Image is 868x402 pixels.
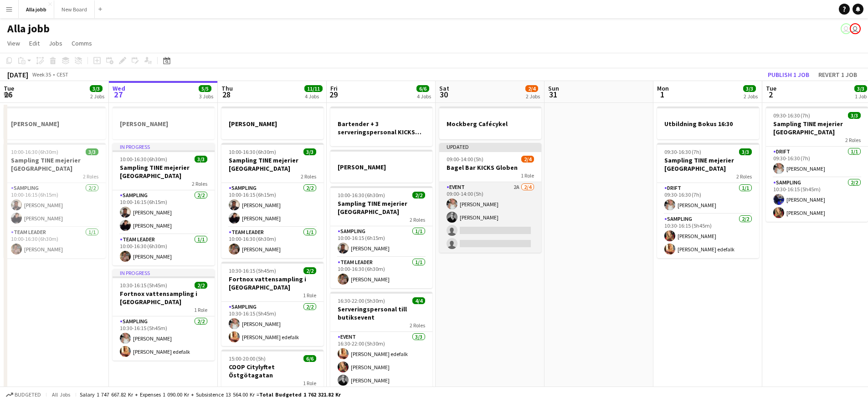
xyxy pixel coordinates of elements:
[338,192,385,198] span: 10:00-16:30 (6h30m)
[113,120,215,128] h3: [PERSON_NAME]
[330,163,432,171] h3: [PERSON_NAME]
[4,120,106,128] h3: [PERSON_NAME]
[657,120,759,128] h3: Utbildning Bokus 16:30
[439,143,541,150] div: Updated
[657,214,759,258] app-card-role: Sampling2/210:30-16:15 (5h45m)[PERSON_NAME][PERSON_NAME] edefalk
[229,355,266,362] span: 15:00-20:00 (5h)
[113,143,215,150] div: In progress
[330,186,432,288] app-job-card: 10:00-16:30 (6h30m)2/2Sampling TINE mejerier [GEOGRAPHIC_DATA]2 RolesSampling1/110:00-16:15 (6h15...
[86,148,98,155] span: 3/3
[4,143,106,258] div: 10:00-16:30 (6h30m)3/3Sampling TINE mejerier [GEOGRAPHIC_DATA]2 RolesSampling2/210:00-16:15 (6h15...
[4,183,106,227] app-card-role: Sampling2/210:00-16:15 (6h15m)[PERSON_NAME][PERSON_NAME]
[765,89,776,100] span: 2
[301,173,316,180] span: 2 Roles
[773,112,810,119] span: 09:30-16:30 (7h)
[439,120,541,128] h3: Mockberg Cafécykel
[850,23,861,34] app-user-avatar: August Löfgren
[657,156,759,173] h3: Sampling TINE mejerier [GEOGRAPHIC_DATA]
[438,89,449,100] span: 30
[548,84,559,92] span: Sun
[195,282,207,289] span: 2/2
[19,0,54,18] button: Alla jobb
[113,107,215,139] app-job-card: [PERSON_NAME]
[766,147,868,178] app-card-role: Drift1/109:30-16:30 (7h)[PERSON_NAME]
[815,69,861,81] button: Revert 1 job
[221,302,324,346] app-card-role: Sampling2/210:30-16:15 (5h45m)[PERSON_NAME][PERSON_NAME] edefalk
[744,93,758,100] div: 2 Jobs
[72,39,92,47] span: Comms
[4,37,24,49] a: View
[221,183,324,227] app-card-role: Sampling2/210:00-16:15 (6h15m)[PERSON_NAME][PERSON_NAME]
[113,269,215,361] app-job-card: In progress10:30-16:15 (5h45m)2/2Fortnox vattensampling i [GEOGRAPHIC_DATA]1 RoleSampling2/210:30...
[766,107,868,222] div: 09:30-16:30 (7h)3/3Sampling TINE mejerier [GEOGRAPHIC_DATA]2 RolesDrift1/109:30-16:30 (7h)[PERSON...
[330,257,432,288] app-card-role: Team Leader1/110:00-16:30 (6h30m)[PERSON_NAME]
[199,85,211,92] span: 5/5
[525,85,538,92] span: 2/4
[5,390,42,400] button: Budgeted
[221,262,324,346] app-job-card: 10:30-16:15 (5h45m)2/2Fortnox vattensampling i [GEOGRAPHIC_DATA]1 RoleSampling2/210:30-16:15 (5h4...
[221,107,324,139] app-job-card: [PERSON_NAME]
[120,156,167,163] span: 10:00-16:30 (6h30m)
[221,227,324,258] app-card-role: Team Leader1/110:00-16:30 (6h30m)[PERSON_NAME]
[330,107,432,146] app-job-card: Bartender + 3 serveringspersonal KICKS Globen
[113,143,215,265] app-job-card: In progress10:00-16:30 (6h30m)3/3Sampling TINE mejerier [GEOGRAPHIC_DATA]2 RolesSampling2/210:00-...
[195,156,207,163] span: 3/3
[447,156,483,163] span: 09:00-14:00 (5h)
[7,39,20,47] span: View
[15,392,41,398] span: Budgeted
[305,93,322,100] div: 4 Jobs
[439,107,541,139] div: Mockberg Cafécykel
[83,173,98,180] span: 2 Roles
[90,93,104,100] div: 2 Jobs
[221,143,324,258] app-job-card: 10:00-16:30 (6h30m)3/3Sampling TINE mejerier [GEOGRAPHIC_DATA]2 RolesSampling2/210:00-16:15 (6h15...
[303,148,316,155] span: 3/3
[56,71,68,78] div: CEST
[111,89,125,100] span: 27
[521,156,534,163] span: 2/4
[439,84,449,92] span: Sat
[259,391,341,398] span: Total Budgeted 1 762 321.82 kr
[221,84,233,92] span: Thu
[113,163,215,180] h3: Sampling TINE mejerier [GEOGRAPHIC_DATA]
[194,306,207,313] span: 1 Role
[303,267,316,274] span: 2/2
[113,234,215,265] app-card-role: Team Leader1/110:00-16:30 (6h30m)[PERSON_NAME]
[113,190,215,234] app-card-role: Sampling2/210:00-16:15 (6h15m)[PERSON_NAME][PERSON_NAME]
[657,84,669,92] span: Mon
[221,156,324,173] h3: Sampling TINE mejerier [GEOGRAPHIC_DATA]
[330,150,432,183] app-job-card: [PERSON_NAME]
[304,85,323,92] span: 11/11
[547,89,559,100] span: 31
[192,180,207,187] span: 2 Roles
[113,269,215,276] div: In progress
[4,227,106,258] app-card-role: Team Leader1/110:00-16:30 (6h30m)[PERSON_NAME]
[657,107,759,139] app-job-card: Utbildning Bokus 16:30
[4,107,106,139] app-job-card: [PERSON_NAME]
[54,0,95,18] button: New Board
[521,172,534,179] span: 1 Role
[410,322,425,329] span: 2 Roles
[229,267,276,274] span: 10:30-16:15 (5h45m)
[656,89,669,100] span: 1
[329,89,338,100] span: 29
[11,148,58,155] span: 10:00-16:30 (6h30m)
[439,182,541,253] app-card-role: Event2A2/409:00-14:00 (5h)[PERSON_NAME][PERSON_NAME]
[845,137,861,143] span: 2 Roles
[743,85,756,92] span: 3/3
[221,275,324,291] h3: Fortnox vattensampling i [GEOGRAPHIC_DATA]
[657,143,759,258] div: 09:30-16:30 (7h)3/3Sampling TINE mejerier [GEOGRAPHIC_DATA]2 RolesDrift1/109:30-16:30 (7h)[PERSON...
[439,163,541,172] h3: Bagel Bar KICKS Globen
[854,85,867,92] span: 3/3
[330,199,432,216] h3: Sampling TINE mejerier [GEOGRAPHIC_DATA]
[412,192,425,198] span: 2/2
